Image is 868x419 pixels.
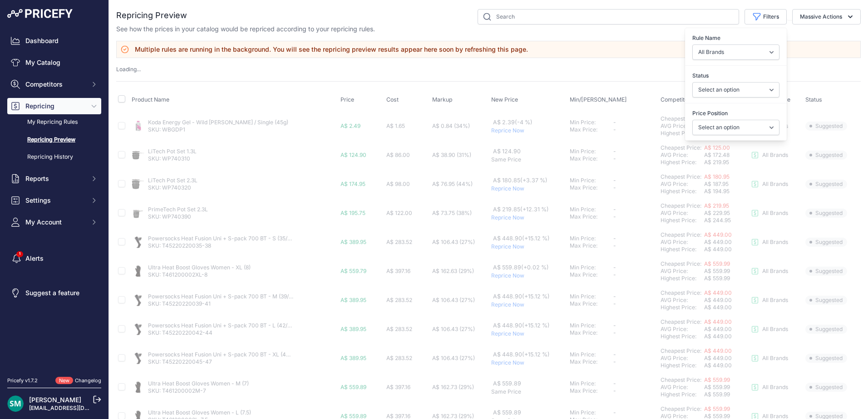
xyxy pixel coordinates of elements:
span: A$ 448.90 [493,235,550,242]
div: A$ 187.95 [704,180,748,188]
span: A$ 449.00 [704,333,732,340]
span: A$ 448.90 [493,293,550,300]
span: A$ 559.99 [704,275,730,282]
span: A$ 559.99 [704,376,730,383]
div: Max Price: [570,242,613,249]
p: Reprice Now [491,272,566,279]
a: [EMAIL_ADDRESS][DOMAIN_NAME] [29,404,124,411]
p: See how the prices in your catalog would be repriced according to your repricing rules. [116,24,375,34]
a: All Brands [751,209,788,217]
span: A$ 559.79 [340,268,366,274]
span: A$ 559.89 [340,384,366,390]
span: (+3.37 %) [520,177,547,184]
span: A$ 219.85 [493,206,549,213]
a: Powersocks Heat Fusion Uni + S-pack 700 BT - S (35/38) [148,235,296,242]
a: Highest Price: [661,333,696,340]
a: LiTech Pot Set 1.3L [148,148,197,155]
span: - [613,271,616,278]
a: SKU: WP740390 [148,213,191,220]
span: Repricing [25,102,85,111]
p: Reprice Now [491,243,566,250]
div: Min Price: [570,351,613,358]
h3: Multiple rules are running in the background. You will see the repricing preview results appear h... [135,45,528,54]
span: A$ 180.85 [493,177,547,184]
span: - [613,155,616,162]
span: Min/[PERSON_NAME] [570,96,627,103]
span: A$ 397.16 [386,268,410,274]
span: - [613,184,616,191]
span: A$ 389.95 [340,355,366,361]
span: A$ 162.63 (29%) [432,268,474,274]
a: SKU: WBGDP1 [148,126,185,133]
span: A$ 559.89 [493,264,549,271]
div: A$ 449.00 [704,239,748,246]
a: A$ 559.99 [704,405,730,412]
a: Ultra Heat Boost Gloves Women - XL (8) [148,264,251,271]
a: Highest Price: [661,217,696,224]
div: AVG Price: [661,326,704,333]
span: - [613,351,616,358]
p: All Brands [762,239,788,246]
a: SKU: T461200002M-7 [148,387,206,394]
p: All Brands [762,209,788,217]
span: Suggested [805,354,847,363]
p: All Brands [762,180,788,188]
span: Price [340,96,354,103]
a: Highest Price: [661,362,696,369]
span: (+15.12 %) [522,293,550,300]
a: All Brands [751,268,788,275]
a: A$ 125.00 [704,144,730,151]
a: A$ 219.95 [704,202,729,209]
div: A$ 449.00 [704,326,748,333]
span: A$ 86.00 [386,151,410,158]
a: A$ 559.99 [704,260,730,267]
a: Powersocks Heat Fusion Uni + S-pack 700 BT - M (39/41) [148,293,296,300]
a: All Brands [751,326,788,333]
div: Min Price: [570,148,613,155]
a: Powersocks Heat Fusion Uni + S-pack 700 BT - XL (45/47) [148,351,300,358]
span: A$ 76.95 (44%) [432,180,473,187]
div: Max Price: [570,387,613,395]
p: All Brands [762,268,788,275]
span: Suggested [805,151,847,160]
div: AVG Price: [661,384,704,391]
a: Cheapest Price: [661,289,701,296]
button: Reports [7,171,101,187]
span: A$ 559.89 [493,409,521,416]
span: A$ 448.90 [493,351,550,358]
label: Price Position [692,109,779,118]
p: All Brands [762,151,788,159]
div: Min Price: [570,409,613,416]
span: A$ 124.90 [340,151,366,158]
div: Max Price: [570,213,613,220]
div: AVG Price: [661,180,704,188]
a: Highest Price: [661,188,696,195]
a: All Brands [751,384,788,391]
button: Massive Actions [792,9,861,24]
span: Status [805,96,822,103]
div: Max Price: [570,300,613,307]
span: Loading [116,66,141,73]
span: - [613,358,616,365]
label: Rule Name [692,34,779,43]
span: Suggested [805,122,847,131]
a: SKU: T45220220039-41 [148,300,211,307]
a: Cheapest Price: [661,405,701,412]
span: - [613,293,616,300]
span: - [613,380,616,387]
a: SKU: T461200002XL-8 [148,271,207,278]
span: Reports [25,174,85,183]
span: A$ 2.49 [340,122,360,129]
span: A$ 559.99 [704,391,730,398]
a: Changelog [75,377,101,384]
span: - [613,206,616,213]
div: AVG Price: [661,239,704,246]
span: A$ 219.95 [704,159,729,166]
a: SKU: T45220220045-47 [148,358,212,365]
span: A$ 106.43 (27%) [432,355,475,361]
span: (+15.12 %) [522,351,550,358]
div: AVG Price: [661,151,704,159]
a: Highest Price: [661,130,696,136]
